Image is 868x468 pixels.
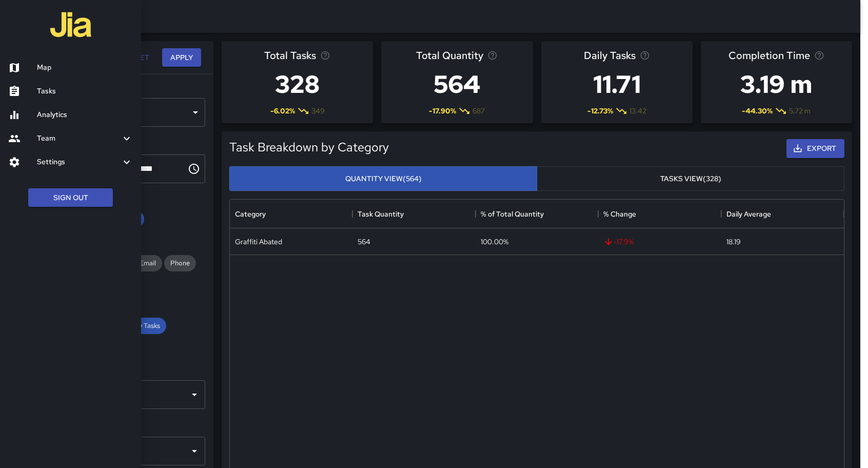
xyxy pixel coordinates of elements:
img: jia-logo [50,4,91,45]
h6: Analytics [37,109,133,121]
button: Sign Out [28,188,113,207]
h6: Map [37,62,133,73]
h6: Team [37,133,121,144]
h6: Settings [37,157,121,168]
h6: Tasks [37,86,133,97]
